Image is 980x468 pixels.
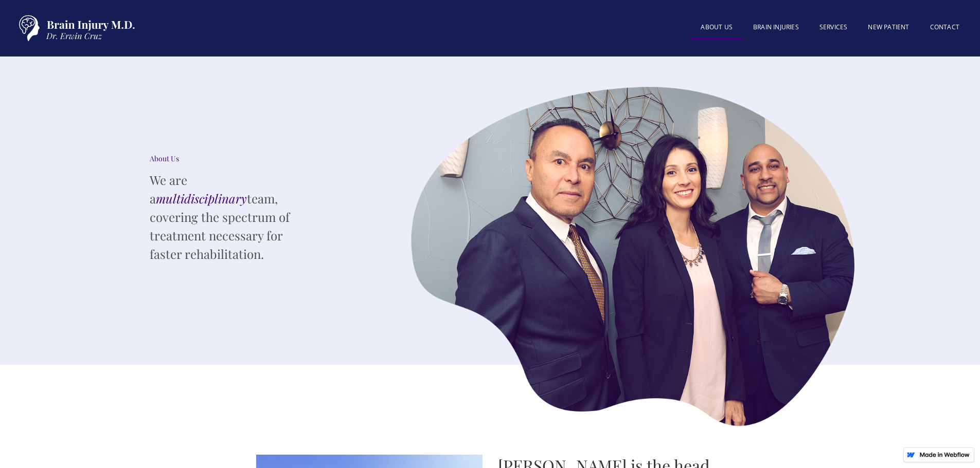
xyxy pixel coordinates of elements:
[150,154,304,164] div: About Us
[156,190,247,207] em: multidisciplinary
[920,17,970,38] a: Contact
[809,17,858,38] a: SERVICES
[743,17,809,38] a: BRAIN INJURIES
[690,17,743,40] a: About US
[919,452,970,457] img: Made in Webflow
[858,17,919,38] a: New patient
[10,10,139,46] a: home
[150,171,304,263] p: We are a team, covering the spectrum of treatment necessary for faster rehabilitation.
